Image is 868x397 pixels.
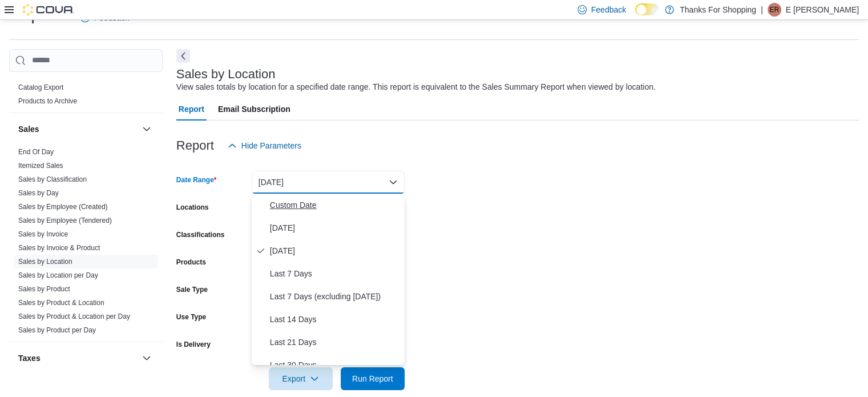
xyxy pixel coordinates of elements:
a: Sales by Classification [18,175,87,183]
button: Taxes [140,351,154,365]
div: Sales [9,145,163,342]
p: Thanks For Shopping [680,3,756,17]
p: | [761,3,763,17]
span: Sales by Invoice & Product [18,243,100,252]
h3: Sales [18,123,39,135]
h3: Sales by Location [176,67,276,81]
button: Taxes [18,352,138,364]
p: E [PERSON_NAME] [786,3,859,17]
div: E Robert [768,3,781,17]
span: Products to Archive [18,97,77,106]
span: Email Subscription [218,98,290,121]
a: Sales by Product & Location [18,299,104,307]
span: Last 14 Days [270,312,400,326]
span: Run Report [352,373,393,384]
a: Sales by Location [18,258,72,266]
label: Sale Type [176,285,208,294]
button: Next [176,49,190,63]
input: Dark Mode [635,3,659,15]
button: Run Report [341,367,405,390]
button: Hide Parameters [223,134,306,157]
button: Export [269,367,333,390]
label: Locations [176,203,209,212]
a: Sales by Employee (Tendered) [18,216,112,224]
span: Export [276,367,326,390]
span: [DATE] [270,221,400,235]
h3: Report [176,139,214,153]
span: Sales by Product per Day [18,326,96,335]
span: Sales by Employee (Tendered) [18,216,112,225]
span: Feedback [591,4,626,15]
span: Report [179,98,204,121]
label: Products [176,258,206,267]
span: Sales by Invoice [18,230,68,239]
span: Last 7 Days (excluding [DATE]) [270,290,400,303]
h3: Taxes [18,352,41,364]
span: Custom Date [270,198,400,212]
a: Sales by Employee (Created) [18,203,108,211]
span: Itemized Sales [18,161,63,170]
button: [DATE] [252,171,405,194]
span: Sales by Location [18,257,72,266]
div: View sales totals by location for a specified date range. This report is equivalent to the Sales ... [176,81,656,93]
a: Sales by Product [18,285,70,293]
span: [DATE] [270,244,400,258]
img: Cova [23,4,74,15]
span: Sales by Product [18,284,70,294]
button: Sales [18,123,138,135]
span: Sales by Location per Day [18,271,98,280]
label: Is Delivery [176,340,211,349]
span: Last 7 Days [270,267,400,280]
span: Sales by Product & Location [18,298,104,307]
label: Date Range [176,175,217,185]
label: Use Type [176,312,206,322]
a: Sales by Day [18,189,59,197]
span: Hide Parameters [241,140,301,151]
span: Sales by Day [18,189,59,198]
a: Sales by Invoice & Product [18,244,100,252]
a: End Of Day [18,148,54,156]
a: Catalog Export [18,83,63,91]
a: Sales by Invoice [18,230,68,238]
div: Products [9,81,163,113]
span: Last 30 Days [270,358,400,372]
span: ER [769,3,779,17]
a: Sales by Product per Day [18,326,96,334]
span: Sales by Employee (Created) [18,202,108,211]
a: Products to Archive [18,97,77,105]
label: Classifications [176,230,225,239]
a: Sales by Location per Day [18,271,98,279]
span: Sales by Classification [18,175,87,184]
div: Select listbox [252,194,405,365]
span: Last 21 Days [270,335,400,349]
a: Itemized Sales [18,162,63,170]
span: Catalog Export [18,83,63,92]
span: Sales by Product & Location per Day [18,312,130,321]
button: Sales [140,122,154,136]
span: End Of Day [18,147,54,157]
a: Sales by Product & Location per Day [18,312,130,320]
